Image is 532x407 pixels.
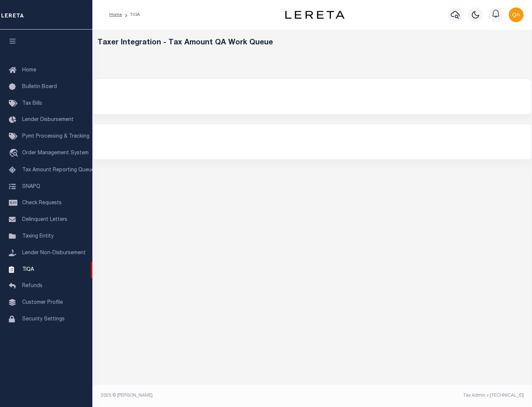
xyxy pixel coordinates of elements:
[22,234,54,239] span: Taxing Entity
[22,134,89,139] span: Pymt Processing & Tracking
[285,11,344,19] img: logo-dark.svg
[22,168,94,173] span: Tax Amount Reporting Queue
[22,151,89,156] span: Order Management System
[22,84,57,90] span: Bulletin Board
[22,317,65,322] span: Security Settings
[22,267,34,272] span: TIQA
[22,300,63,305] span: Customer Profile
[22,101,42,106] span: Tax Bills
[98,38,527,47] h5: Taxer Integration - Tax Amount QA Work Queue
[318,392,524,399] div: Tax Admin v.[TECHNICAL_ID]
[22,217,67,222] span: Delinquent Letters
[22,117,74,122] span: Lender Disbursement
[9,149,21,158] i: travel_explore
[22,201,62,206] span: Check Requests
[109,13,122,17] a: Home
[22,250,86,256] span: Lender Non-Disbursement
[22,68,36,73] span: Home
[22,283,42,289] span: Refunds
[95,392,313,399] div: 2025 © [PERSON_NAME].
[122,11,140,18] li: TIQA
[509,7,524,22] img: svg+xml;base64,PHN2ZyB4bWxucz0iaHR0cDovL3d3dy53My5vcmcvMjAwMC9zdmciIHBvaW50ZXItZXZlbnRzPSJub25lIi...
[22,184,40,189] span: SNAPQ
